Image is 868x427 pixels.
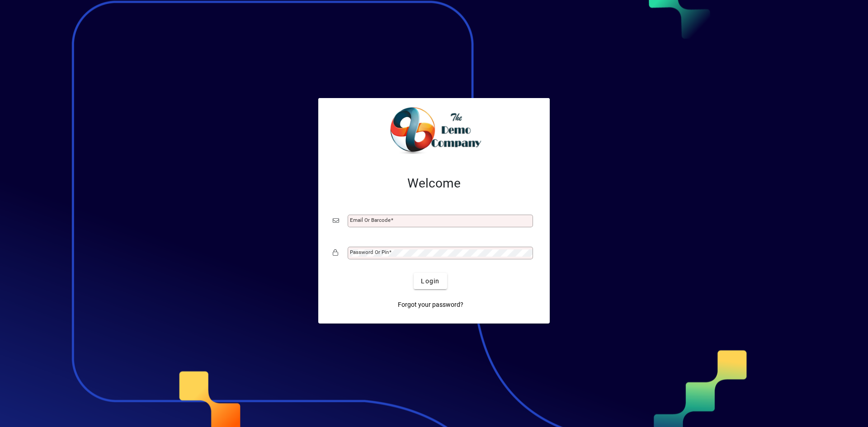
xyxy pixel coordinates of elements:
span: Forgot your password? [398,300,463,310]
a: Forgot your password? [394,296,467,313]
mat-label: Password or Pin [350,249,389,255]
h2: Welcome [333,176,535,191]
mat-label: Email or Barcode [350,217,391,223]
span: Login [421,277,439,286]
button: Login [414,273,447,289]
